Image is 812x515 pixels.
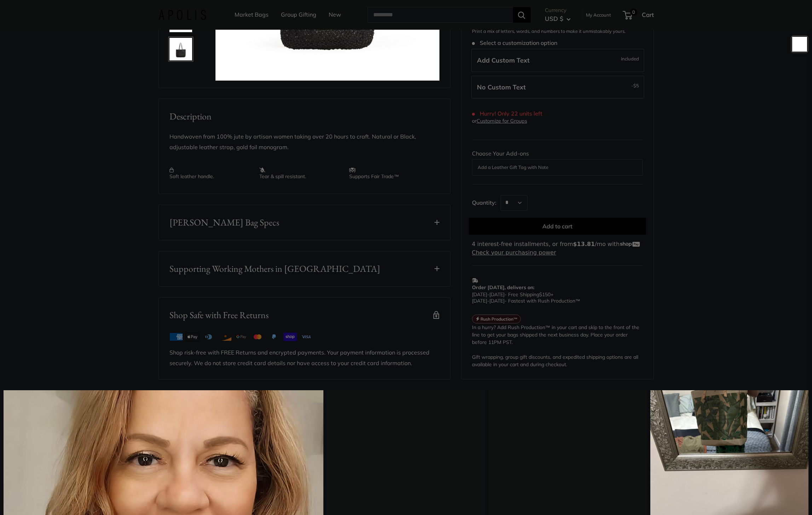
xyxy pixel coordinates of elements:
input: Search... [368,7,513,23]
span: Select a customization option [472,40,557,46]
label: Leave Blank [471,76,644,99]
div: In a hurry? Add Rush Production™ in your cart and skip to the front of the line to get your bags ... [472,324,643,369]
a: Customize for Groups [477,118,527,124]
span: USD $ [545,15,563,22]
img: Mercado Woven in Black | Estimated Ship: Oct. 19th [169,38,192,60]
a: My Account [586,11,611,19]
p: - Free Shipping + [472,291,639,304]
span: 0 [630,8,637,16]
span: Cart [642,11,654,18]
a: New [329,10,341,20]
span: - Fastest with Rush Production™ [472,298,580,304]
span: $5 [633,83,639,88]
span: Add Custom Text [477,56,530,64]
span: No Custom Text [477,83,526,91]
button: USD $ [545,13,571,24]
div: Choose Your Add-ons [472,149,643,176]
button: [PERSON_NAME] Bag Specs [159,205,450,240]
span: Supporting Working Mothers in [GEOGRAPHIC_DATA] [169,262,380,276]
p: Print a mix of letters, words, and numbers to make it unmistakably yours. [472,28,643,35]
span: [DATE] [489,291,505,298]
a: Group Gifting [281,10,316,20]
a: 0 Cart [623,9,654,21]
span: Hurry! Only 22 units left [472,111,542,117]
span: - [631,81,639,90]
label: Add Custom Text [471,49,644,72]
span: - [487,291,489,298]
span: [PERSON_NAME] Bag Specs [169,216,279,229]
p: Tear & spill resistant. [259,167,342,180]
p: Shop risk-free with FREE Returns and encrypted payments. Your payment information is processed se... [169,347,439,369]
button: Add to cart [469,218,646,235]
a: Market Bags [235,10,269,20]
span: Currency [545,5,571,15]
button: Supporting Working Mothers in [GEOGRAPHIC_DATA] [159,251,450,286]
p: Supports Fair Trade™ [349,167,432,180]
div: or [472,116,527,126]
span: [DATE] [489,298,505,304]
span: [DATE] [472,298,487,304]
h2: Description [169,110,439,123]
button: Search [513,7,531,23]
a: Mercado Woven in Black | Estimated Ship: Oct. 19th [168,36,194,62]
p: Soft leather handle. [169,167,252,180]
label: Quantity: [472,193,501,211]
span: - [487,298,489,304]
button: Add a Leather Gift Tag with Note [478,163,637,172]
strong: Rush Production™ [480,316,518,322]
span: $150 [539,291,551,298]
strong: Order [DATE], delivers on: [472,284,534,291]
span: Handwoven from 100% jute by artisan women taking over 20 hours to craft. Natural or Black, adjust... [169,133,416,151]
h2: Shop Safe with Free Returns [169,308,269,322]
img: Apolis [159,10,206,20]
span: Included [621,54,639,63]
span: [DATE] [472,291,487,298]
